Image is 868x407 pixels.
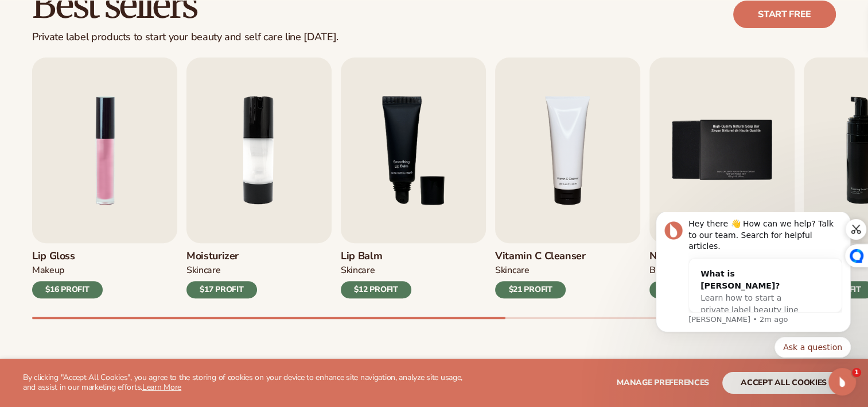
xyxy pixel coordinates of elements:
[341,281,411,298] div: $12 PROFIT
[733,1,836,28] a: Start free
[495,250,586,263] h3: Vitamin C Cleanser
[23,373,471,393] p: By clicking "Accept All Cookies", you agree to the storing of cookies on your device to enhance s...
[32,281,103,298] div: $16 PROFIT
[186,57,332,298] a: 2 / 9
[50,102,204,113] p: Message from Lee, sent 2m ago
[341,57,486,298] a: 3 / 9
[722,372,845,394] button: accept all cookies
[17,125,212,145] div: Quick reply options
[32,31,338,44] div: Private label products to start your beauty and self care line [DATE].
[617,372,709,394] button: Manage preferences
[495,281,566,298] div: $21 PROFIT
[50,47,180,125] div: What is [PERSON_NAME]?Learn how to start a private label beauty line with [PERSON_NAME]
[62,56,169,80] div: What is [PERSON_NAME]?
[50,6,204,101] div: Message content
[32,57,177,298] a: 1 / 9
[62,81,160,114] span: Learn how to start a private label beauty line with [PERSON_NAME]
[341,264,375,277] div: SKINCARE
[50,6,204,40] div: Hey there 👋 How can we help? Talk to our team. Search for helpful articles.
[828,368,856,396] iframe: Intercom live chat
[32,250,103,263] h3: Lip Gloss
[26,9,44,28] img: Profile image for Lee
[649,57,795,298] a: 5 / 9
[495,264,529,277] div: Skincare
[32,264,64,277] div: MAKEUP
[186,264,220,277] div: SKINCARE
[142,382,181,393] a: Learn More
[186,250,257,263] h3: Moisturizer
[639,212,868,364] iframe: Intercom notifications message
[186,281,257,298] div: $17 PROFIT
[617,377,709,388] span: Manage preferences
[341,250,411,263] h3: Lip Balm
[495,57,640,298] a: 4 / 9
[136,125,212,145] button: Quick reply: Ask a question
[852,368,861,377] span: 1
